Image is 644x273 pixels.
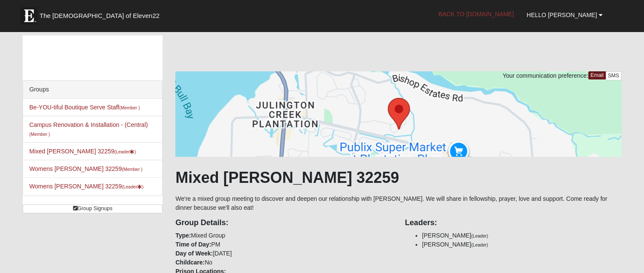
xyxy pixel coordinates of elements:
[471,233,488,238] small: (Leader)
[175,218,392,228] h4: Group Details:
[502,72,588,79] span: Your communication preference:
[122,167,142,172] small: (Member )
[175,250,213,257] strong: Day of Week:
[422,240,621,249] li: [PERSON_NAME]
[520,4,609,26] a: Hello [PERSON_NAME]
[40,12,160,20] span: The [DEMOGRAPHIC_DATA] of Eleven22
[29,104,140,111] a: Be-YOU-tiful Boutique Serve Staff(Member )
[471,242,488,247] small: (Leader)
[119,105,139,110] small: (Member )
[29,132,50,137] small: (Member )
[16,3,187,24] a: The [DEMOGRAPHIC_DATA] of Eleven22
[114,149,136,154] small: (Leader )
[526,12,597,18] span: Hello [PERSON_NAME]
[20,7,38,24] img: Eleven22 logo
[422,231,621,240] li: [PERSON_NAME]
[23,81,162,99] div: Groups
[588,71,606,79] a: Email
[23,204,163,213] a: Group Signups
[29,183,144,190] a: Womens [PERSON_NAME] 32259(Leader)
[175,232,191,239] strong: Type:
[605,71,622,80] a: SMS
[29,165,142,172] a: Womens [PERSON_NAME] 32259(Member )
[405,218,621,228] h4: Leaders:
[29,148,136,155] a: Mixed [PERSON_NAME] 32259(Leader)
[175,168,621,187] h1: Mixed [PERSON_NAME] 32259
[29,121,148,137] a: Campus Renovation & Installation - (Central)(Member )
[432,3,520,25] a: Back to [DOMAIN_NAME]
[122,184,144,189] small: (Leader )
[175,241,211,248] strong: Time of Day:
